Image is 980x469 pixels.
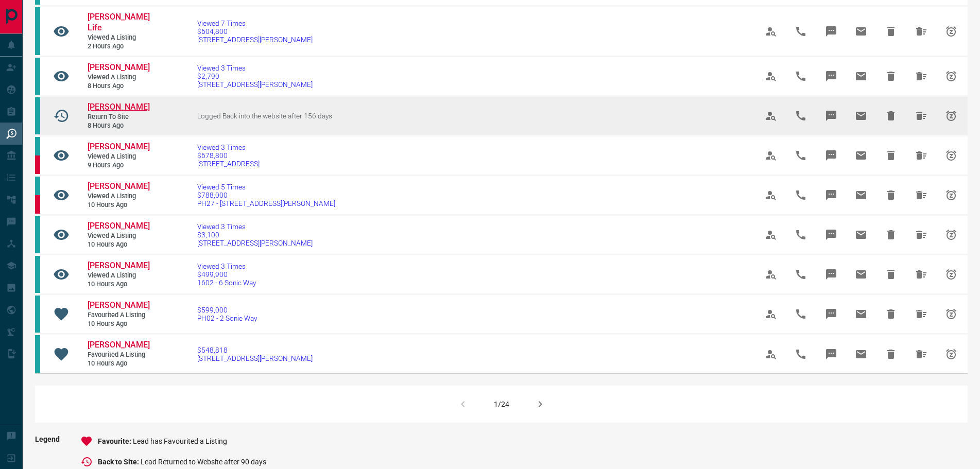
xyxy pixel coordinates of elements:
[909,222,934,247] span: Hide All from Romina Bahramian
[759,262,783,287] span: View Profile
[849,103,873,128] span: Email
[88,300,150,310] span: [PERSON_NAME]
[88,62,149,73] a: [PERSON_NAME]
[197,262,256,287] a: Viewed 3 Times$499,9001602 - 6 Sonic Way
[197,143,260,168] a: Viewed 3 Times$678,800[STREET_ADDRESS]
[909,262,934,287] span: Hide All from Nafiseh Ghoroghchian
[88,62,150,72] span: [PERSON_NAME]
[88,181,150,191] span: [PERSON_NAME]
[939,262,964,287] span: Snooze
[197,183,335,191] span: Viewed 5 Times
[879,19,903,44] span: Hide
[88,102,149,113] a: [PERSON_NAME]
[88,359,149,368] span: 10 hours ago
[88,300,149,311] a: [PERSON_NAME]
[788,103,813,128] span: Call
[849,19,873,44] span: Email
[35,216,40,253] div: condos.ca
[879,342,903,367] span: Hide
[88,142,150,151] span: [PERSON_NAME]
[88,113,149,121] span: Return to Site
[788,222,813,247] span: Call
[88,232,149,240] span: Viewed a Listing
[35,296,40,333] div: condos.ca
[909,19,934,44] span: Hide All from Shawn Life
[197,262,256,270] span: Viewed 3 Times
[197,222,313,231] span: Viewed 3 Times
[197,80,313,89] span: [STREET_ADDRESS][PERSON_NAME]
[788,262,813,287] span: Call
[759,302,783,326] span: View Profile
[197,199,335,207] span: PH27 - [STREET_ADDRESS][PERSON_NAME]
[197,64,313,72] span: Viewed 3 Times
[849,64,873,89] span: Email
[88,73,149,82] span: Viewed a Listing
[88,221,150,231] span: [PERSON_NAME]
[35,256,40,293] div: condos.ca
[759,64,783,89] span: View Profile
[88,12,149,33] a: [PERSON_NAME] Life
[197,112,332,120] span: Logged Back into the website after 156 days
[879,103,903,128] span: Hide
[35,195,40,214] div: property.ca
[849,222,873,247] span: Email
[197,222,313,247] a: Viewed 3 Times$3,100[STREET_ADDRESS][PERSON_NAME]
[88,142,149,152] a: [PERSON_NAME]
[939,342,964,367] span: Snooze
[939,222,964,247] span: Snooze
[197,19,313,44] a: Viewed 7 Times$604,800[STREET_ADDRESS][PERSON_NAME]
[759,222,783,247] span: View Profile
[849,143,873,168] span: Email
[197,160,260,168] span: [STREET_ADDRESS]
[849,262,873,287] span: Email
[788,302,813,326] span: Call
[88,240,149,249] span: 10 hours ago
[197,239,313,247] span: [STREET_ADDRESS][PERSON_NAME]
[141,458,266,466] span: Lead Returned to Website after 90 days
[197,354,313,362] span: [STREET_ADDRESS][PERSON_NAME]
[88,221,149,232] a: [PERSON_NAME]
[819,64,844,89] span: Message
[939,302,964,326] span: Snooze
[909,103,934,128] span: Hide All from Samantha Mok
[35,335,40,372] div: condos.ca
[819,183,844,207] span: Message
[849,183,873,207] span: Email
[879,64,903,89] span: Hide
[819,143,844,168] span: Message
[88,121,149,130] span: 8 hours ago
[759,143,783,168] span: View Profile
[88,260,150,270] span: [PERSON_NAME]
[88,311,149,320] span: Favourited a Listing
[88,102,150,112] span: [PERSON_NAME]
[88,340,149,351] a: [PERSON_NAME]
[88,82,149,91] span: 8 hours ago
[759,19,783,44] span: View Profile
[909,143,934,168] span: Hide All from Sepideh Rezvani
[98,458,141,466] span: Back to Site
[819,342,844,367] span: Message
[939,64,964,89] span: Snooze
[88,260,149,271] a: [PERSON_NAME]
[197,151,260,160] span: $678,800
[197,270,256,279] span: $499,900
[35,58,40,95] div: condos.ca
[88,340,150,350] span: [PERSON_NAME]
[939,143,964,168] span: Snooze
[197,279,256,287] span: 1602 - 6 Sonic Way
[88,12,150,32] span: [PERSON_NAME] Life
[819,262,844,287] span: Message
[788,143,813,168] span: Call
[819,103,844,128] span: Message
[88,192,149,201] span: Viewed a Listing
[197,346,313,362] a: $548,818[STREET_ADDRESS][PERSON_NAME]
[849,302,873,326] span: Email
[939,103,964,128] span: Snooze
[98,437,133,445] span: Favourite
[133,437,227,445] span: Lead has Favourited a Listing
[909,342,934,367] span: Hide All from Nafiseh Ghoroghchian
[197,19,313,27] span: Viewed 7 Times
[88,280,149,289] span: 10 hours ago
[88,42,149,51] span: 2 hours ago
[88,33,149,42] span: Viewed a Listing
